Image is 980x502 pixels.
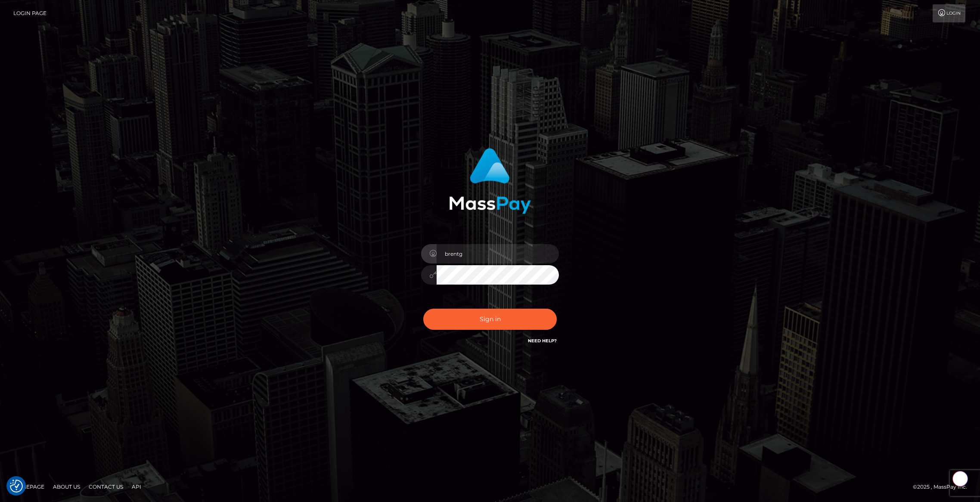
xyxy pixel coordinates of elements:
[9,480,48,493] a: Homepage
[10,480,23,493] button: Consent Preferences
[10,480,23,493] img: Revisit consent button
[528,338,557,344] a: Need Help?
[50,480,84,493] a: About Us
[933,4,965,22] a: Login
[913,482,974,492] div: © 2025 , MassPay Inc.
[128,480,145,493] a: API
[449,148,531,214] img: MassPay Login
[437,244,559,263] input: Username...
[423,309,557,330] button: Sign in
[85,480,127,493] a: Contact Us
[13,4,47,22] a: Login Page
